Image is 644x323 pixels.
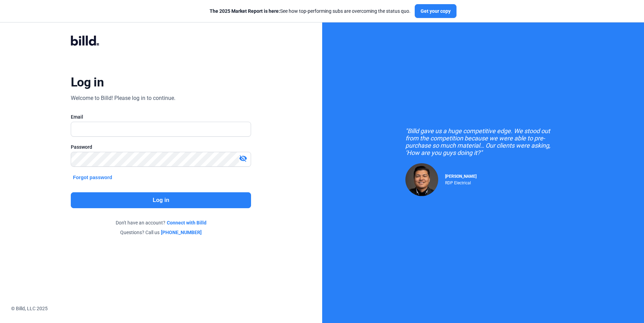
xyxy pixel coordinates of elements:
div: Don't have an account? [71,219,251,226]
div: See how top-performing subs are overcoming the status quo. [210,8,411,15]
div: Welcome to Billd! Please log in to continue. [71,94,175,102]
div: Log in [71,75,104,90]
div: Email [71,113,251,120]
div: "Billd gave us a huge competitive edge. We stood out from the competition because we were able to... [405,127,561,156]
div: RDP Electrical [445,179,477,185]
a: [PHONE_NUMBER] [161,229,202,236]
img: Raul Pacheco [405,163,438,196]
a: Connect with Billd [167,219,206,226]
button: Get your copy [415,4,456,18]
div: Questions? Call us [71,229,251,236]
button: Log in [71,192,251,208]
mat-icon: visibility_off [239,154,247,163]
span: [PERSON_NAME] [445,174,477,179]
div: Password [71,144,251,150]
span: The 2025 Market Report is here: [210,8,280,14]
button: Forgot password [71,174,114,181]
